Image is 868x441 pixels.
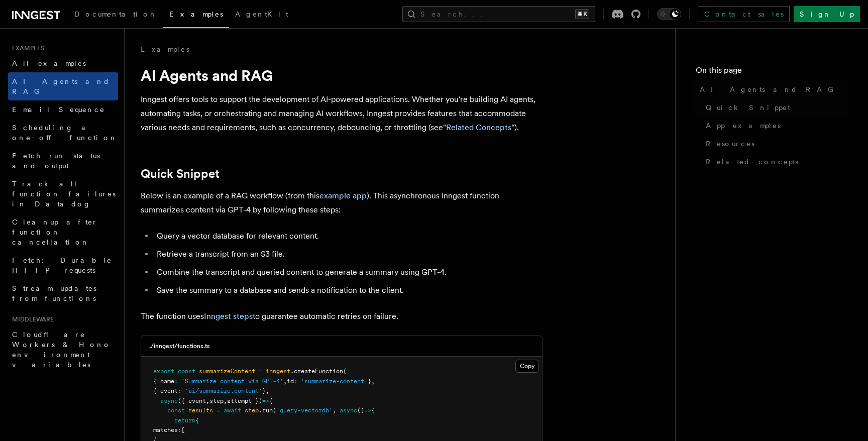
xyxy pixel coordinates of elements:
span: [ [181,426,185,433]
span: { [371,407,375,414]
a: Scheduling a one-off function [8,119,118,147]
a: AgentKit [229,3,294,27]
li: Query a vector database for relevant content. [154,229,542,243]
a: example app [319,191,367,200]
span: Resources [706,139,754,149]
a: Examples [141,44,189,54]
span: Related concepts [706,157,798,167]
a: Fetch run status and output [8,147,118,175]
button: Search...⌘K [402,6,595,22]
a: Quick Snippet [702,98,848,117]
span: ({ event [178,397,206,404]
li: Retrieve a transcript from an S3 file. [154,247,542,261]
a: Sign Up [794,6,860,22]
li: Save the summary to a database and sends a notification to the client. [154,283,542,297]
a: Contact sales [698,6,790,22]
span: : [174,378,178,385]
a: Email Sequence [8,100,118,119]
span: async [340,407,357,414]
span: ( [273,407,276,414]
span: Track all function failures in Datadog [12,180,116,208]
span: { [269,397,273,404]
span: Cloudflare Workers & Hono environment variables [12,330,111,369]
span: App examples [706,121,781,131]
button: Copy [515,360,539,373]
span: step [245,407,259,414]
span: 'ai/summarize.content' [185,387,262,394]
p: Inngest offers tools to support the development of AI-powered applications. Whether you're buildi... [141,92,542,135]
a: Resources [702,135,848,153]
span: { event [153,387,178,394]
span: , [224,397,227,404]
span: const [178,368,195,375]
span: Cleanup after function cancellation [12,218,98,246]
span: .createFunction [290,368,343,375]
span: matches [153,426,178,433]
span: return [174,417,195,424]
span: : [178,387,181,394]
span: Fetch run status and output [12,152,100,170]
span: 'Summarize content via GPT-4' [181,378,283,385]
span: Examples [8,44,44,52]
span: , [371,378,375,385]
a: Cloudflare Workers & Hono environment variables [8,325,118,374]
span: Quick Snippet [706,102,790,113]
h4: On this page [696,64,848,80]
span: All examples [12,59,86,67]
span: } [262,387,266,394]
span: = [259,368,262,375]
span: AgentKit [235,10,288,18]
span: .run [259,407,273,414]
span: summarizeContent [199,368,255,375]
span: Email Sequence [12,105,105,114]
a: Cleanup after function cancellation [8,213,118,251]
span: await [224,407,241,414]
span: = [216,407,220,414]
a: All examples [8,54,118,72]
a: Documentation [68,3,163,27]
span: , [206,397,209,404]
h3: ./inngest/functions.ts [149,342,210,350]
span: export [153,368,174,375]
a: App examples [702,117,848,135]
span: Stream updates from functions [12,284,96,302]
h1: AI Agents and RAG [141,66,542,84]
span: ( [343,368,347,375]
a: Track all function failures in Datadog [8,175,118,213]
span: Examples [169,10,223,18]
span: , [266,387,269,394]
span: () [357,407,364,414]
a: Stream updates from functions [8,279,118,307]
span: Documentation [74,10,157,18]
span: { name [153,378,174,385]
span: => [262,397,269,404]
p: The function uses to guarantee automatic retries on failure. [141,309,542,323]
span: , [283,378,287,385]
a: Related concepts [702,153,848,171]
span: inngest [266,368,290,375]
span: AI Agents and RAG [700,84,839,94]
span: Scheduling a one-off function [12,124,118,142]
span: { [195,417,199,424]
p: Below is an example of a RAG workflow (from this ). This asynchronous Inngest function summarizes... [141,189,542,217]
span: async [160,397,178,404]
span: attempt }) [227,397,262,404]
span: id [287,378,294,385]
a: Fetch: Durable HTTP requests [8,251,118,279]
span: step [209,397,224,404]
span: : [178,426,181,433]
a: "Related Concepts" [443,123,514,132]
span: , [333,407,336,414]
span: const [167,407,185,414]
span: AI Agents and RAG [12,77,110,95]
span: : [294,378,297,385]
a: AI Agents and RAG [696,80,848,98]
span: => [364,407,371,414]
span: Fetch: Durable HTTP requests [12,256,112,274]
span: Middleware [8,315,54,323]
span: results [188,407,213,414]
span: 'query-vectordb' [276,407,333,414]
button: Toggle dark mode [657,8,681,20]
span: 'summarize-content' [301,378,368,385]
span: } [368,378,371,385]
